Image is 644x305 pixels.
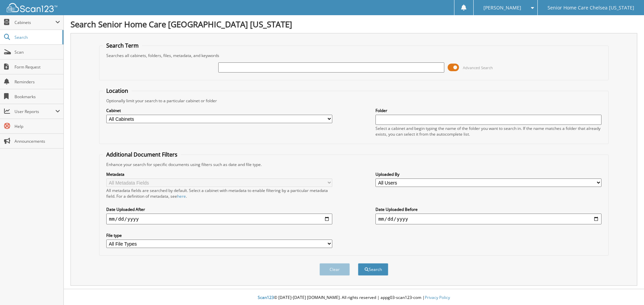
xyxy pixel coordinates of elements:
[375,214,601,224] input: end
[15,109,55,114] span: User Reports
[375,108,601,113] label: Folder
[15,138,60,144] span: Announcements
[548,6,634,10] span: Senior Home Care Chelsea [US_STATE]
[71,19,637,30] h1: Search Senior Home Care [GEOGRAPHIC_DATA] [US_STATE]
[106,214,332,224] input: start
[425,295,450,300] a: Privacy Policy
[483,6,521,10] span: [PERSON_NAME]
[106,188,332,199] div: All metadata fields are searched by default. Select a cabinet with metadata to enable filtering b...
[15,79,60,85] span: Reminders
[7,3,57,12] img: scan123-logo-white.svg
[106,171,332,177] label: Metadata
[610,273,644,305] iframe: Chat Widget
[15,94,60,100] span: Bookmarks
[258,295,274,300] span: Scan123
[375,171,601,177] label: Uploaded By
[375,126,601,137] div: Select a cabinet and begin typing the name of the folder you want to search in. If the name match...
[103,98,605,104] div: Optionally limit your search to a particular cabinet or folder
[103,42,142,49] legend: Search Term
[15,20,55,25] span: Cabinets
[103,53,605,58] div: Searches all cabinets, folders, files, metadata, and keywords
[358,263,388,276] button: Search
[15,64,60,70] span: Form Request
[103,151,181,158] legend: Additional Document Filters
[177,193,186,199] a: here
[375,206,601,212] label: Date Uploaded Before
[103,87,132,94] legend: Location
[463,65,493,70] span: Advanced Search
[15,34,59,40] span: Search
[319,263,350,276] button: Clear
[103,162,605,167] div: Enhance your search for specific documents using filters such as date and file type.
[106,232,332,238] label: File type
[15,49,60,55] span: Scan
[106,206,332,212] label: Date Uploaded After
[106,108,332,113] label: Cabinet
[15,123,60,129] span: Help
